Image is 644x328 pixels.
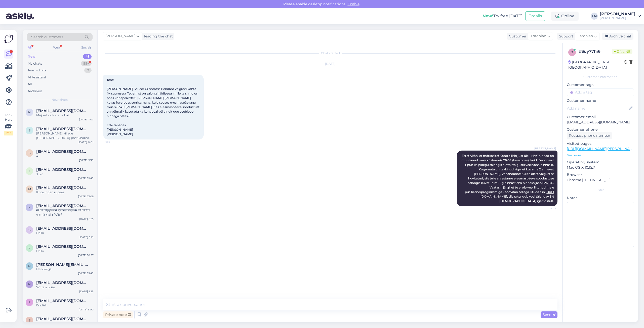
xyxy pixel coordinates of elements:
div: Try free [DATE]: [482,13,523,19]
span: nikhilfuse1234@gmail.com [36,280,89,285]
span: g [28,151,31,155]
div: Team chats [28,68,46,73]
div: [DATE] [103,62,557,66]
a: [URL][DOMAIN_NAME][PERSON_NAME] [567,147,636,151]
div: New [28,54,35,59]
span: 12:43 [537,207,556,210]
p: Customer email [567,114,634,120]
input: Add name [567,106,628,111]
p: [EMAIL_ADDRESS][DOMAIN_NAME] [567,120,634,125]
div: All [28,82,32,87]
div: My chats [28,61,42,66]
span: Enable [346,2,361,6]
div: 4 [36,154,94,158]
img: Askly Logo [4,34,14,43]
span: jaiswalbabua96@gmail.com [36,167,89,172]
div: Look Here [4,113,13,135]
span: surajkumarsurajkumar42341@gmail.com [36,127,89,131]
div: [DATE] 6:25 [79,217,94,221]
span: y [28,246,30,250]
span: n [28,264,31,268]
div: Customer information [567,75,634,79]
p: Customer name [567,98,634,103]
span: Tere! [PERSON_NAME] Saucer Crisscross Pendant valgusti kohta (M suuruses). Tegemist on salonginäi... [107,78,200,136]
span: r [28,300,31,304]
div: [DATE] 14:31 [78,140,94,144]
p: Customer phone [567,127,634,132]
span: s [29,318,30,322]
div: [DATE] 7:03 [79,118,94,121]
div: Extra [567,188,634,192]
span: g [28,228,31,232]
div: 0 [84,68,92,73]
div: Support [557,34,573,39]
span: sm0911353@gmail.com [36,317,89,321]
div: Customer [507,34,527,39]
div: Chat started [103,51,557,56]
span: [PERSON_NAME] [105,33,135,39]
div: Mujhe book krana hai [36,113,94,118]
span: Search customers [31,34,63,40]
p: Customer tags [567,82,634,87]
div: Web [52,44,61,51]
p: Visited pages [567,141,634,146]
span: kingstarbigboobs@gmail.com [36,204,89,208]
span: nitishgupta0426@gmail.com [36,109,89,113]
p: Browser [567,172,634,177]
span: n [28,282,31,286]
a: [PERSON_NAME][PERSON_NAME] [600,12,641,20]
div: Headaega [36,267,94,271]
p: Mac OS X 10.15.7 [567,165,634,170]
span: Tere! Aitäh, et märkasite! Kontrollisin just üle - HAY hinnad on muutunud meie süsteemis 26.08 (k... [461,154,555,203]
span: nora.tamm@gag.ee [36,262,89,267]
div: # 3uy77hi6 [579,49,612,55]
span: Online [612,49,632,54]
div: [DATE] 19:43 [78,176,94,180]
span: n [28,110,31,114]
div: Book kaise kare [36,321,94,326]
div: [GEOGRAPHIC_DATA], [GEOGRAPHIC_DATA] [568,60,624,70]
div: Price inden rupees [36,190,94,195]
span: mvajir09@gmail.com [36,185,89,190]
div: [PERSON_NAME] [600,16,635,20]
span: [PERSON_NAME] [534,147,556,150]
div: Hallo [36,231,94,235]
div: Request phone number [567,132,612,139]
div: [DATE] 5:00 [79,308,94,311]
div: [DATE] 15:43 [78,271,94,275]
b: New! [482,14,493,18]
span: gopalbharwadmer@gmil.com [36,149,89,154]
div: 99+ [81,61,92,66]
span: m [28,187,31,191]
div: [DATE] 13:08 [78,195,94,198]
span: 12:19 [105,140,124,144]
p: Operating system [567,160,634,165]
p: Chrome [TECHNICAL_ID] [567,177,634,183]
div: English [36,303,94,308]
div: Archive chat [602,33,633,40]
span: ravikumar42335@gmail.com [36,299,89,303]
div: [PERSON_NAME] [600,12,635,16]
div: [DATE] 10:57 [78,253,94,257]
span: 3 [571,50,573,54]
div: leading the chat [142,34,173,39]
span: k [28,205,31,209]
span: Send [543,312,555,317]
div: [DATE] 9:30 [79,158,94,162]
button: Emails [525,11,545,21]
div: मेरे को चाहिए कितने दिन मिल जाएगा मेरे को कोरियर पार्सल कैश ऑन डिलीवरी [36,208,94,217]
span: Estonian [531,33,546,39]
p: Notes [567,195,634,201]
div: Hello [36,249,94,253]
span: gurjarvishnu26382@gmail.com [36,226,89,231]
div: 2 / 3 [4,131,13,135]
div: 41 [83,54,92,59]
div: Private note [103,311,133,318]
div: AI Assistant [28,75,46,80]
span: s [29,128,30,132]
div: [PERSON_NAME] village [GEOGRAPHIC_DATA] post kharna thana chandan distick banka me rahte hai [36,131,94,140]
div: EM [591,13,598,20]
div: [DATE] 9:25 [79,290,94,293]
span: yadavs13615@gmail.com [36,244,89,249]
div: All [27,44,32,51]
